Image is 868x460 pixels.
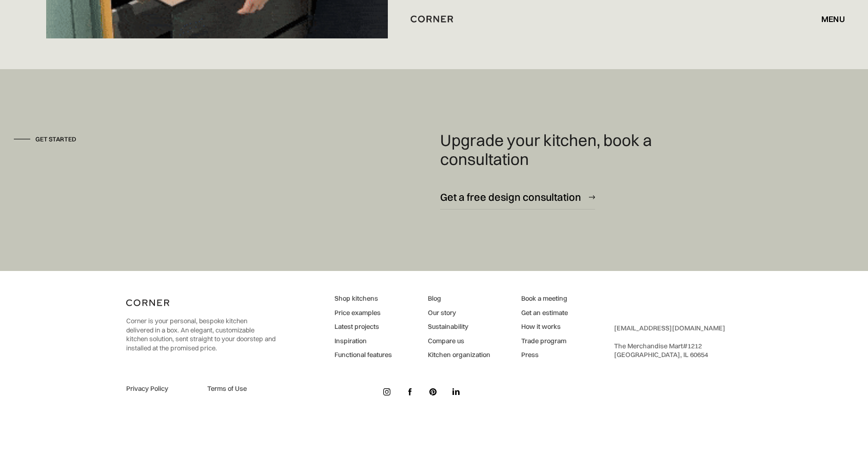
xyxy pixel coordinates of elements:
div: Get started [35,135,76,144]
a: Shop kitchens [334,294,392,303]
a: Blog [428,294,490,303]
a: Compare us [428,337,490,346]
a: Functional features [334,350,392,360]
a: Get a free design consultation [440,184,595,210]
div: Get a free design consultation [440,190,581,204]
div: ‍ The Merchandise Mart #1212 ‍ [GEOGRAPHIC_DATA], IL 60654 [614,324,725,360]
a: Press [521,350,568,360]
h4: Upgrade your kitchen, book a consultation [440,131,721,170]
div: menu [811,10,845,28]
a: [EMAIL_ADDRESS][DOMAIN_NAME] [614,324,725,332]
a: Inspiration [334,337,392,346]
a: Latest projects [334,322,392,331]
a: Our story [428,308,490,318]
a: Get an estimate [521,308,568,318]
a: Terms of Use [207,384,276,393]
a: How it works [521,322,568,331]
p: Corner is your personal, bespoke kitchen delivered in a box. An elegant, customizable kitchen sol... [126,317,275,352]
a: Sustainability [428,322,490,331]
a: Trade program [521,337,568,346]
a: Kitchen organization [428,350,490,360]
a: Book a meeting [521,294,568,303]
a: Price examples [334,308,392,318]
div: menu [821,15,845,23]
a: Privacy Policy [126,384,195,393]
a: home [400,12,469,26]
